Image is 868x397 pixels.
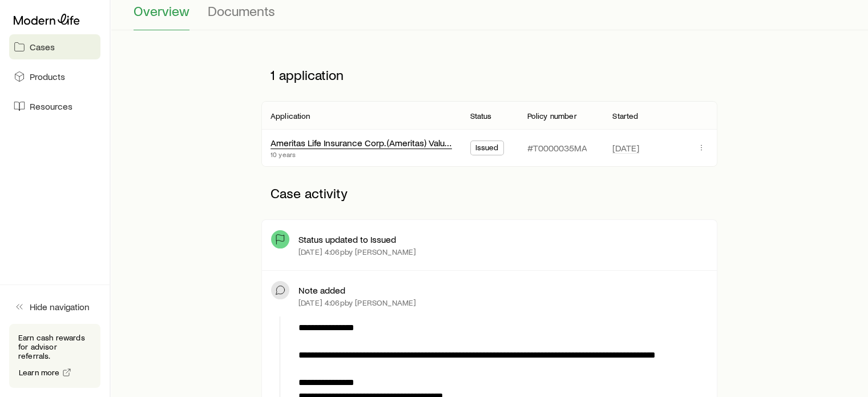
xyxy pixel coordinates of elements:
p: Note added [298,284,345,296]
a: Ameritas Life Insurance Corp. (Ameritas) Value Plus Term [271,137,489,148]
span: Documents [208,3,275,19]
span: Hide navigation [30,301,90,312]
p: Started [612,111,638,121]
div: Earn cash rewards for advisor referrals.Learn more [9,324,100,388]
span: Issued [475,143,499,155]
div: Case details tabs [134,3,845,30]
span: Overview [134,3,189,19]
p: #T0000035MA [527,142,587,154]
span: Cases [30,41,55,53]
p: Status [470,111,492,121]
p: 1 application [261,58,717,92]
button: Hide navigation [9,294,100,319]
p: 10 years [271,150,452,159]
p: Application [271,111,310,121]
a: Products [9,64,100,89]
a: Cases [9,34,100,59]
p: Status updated to Issued [298,234,396,245]
span: Learn more [19,368,60,376]
p: Earn cash rewards for advisor referrals. [18,333,91,360]
p: Policy number [527,111,576,121]
p: Case activity [261,176,717,210]
p: [DATE] 4:06p by [PERSON_NAME] [298,298,416,307]
span: [DATE] [612,142,639,154]
a: Resources [9,94,100,119]
p: [DATE] 4:06p by [PERSON_NAME] [298,247,416,256]
div: Ameritas Life Insurance Corp. (Ameritas) Value Plus Term [271,137,452,149]
span: Products [30,71,65,82]
span: Resources [30,101,72,112]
